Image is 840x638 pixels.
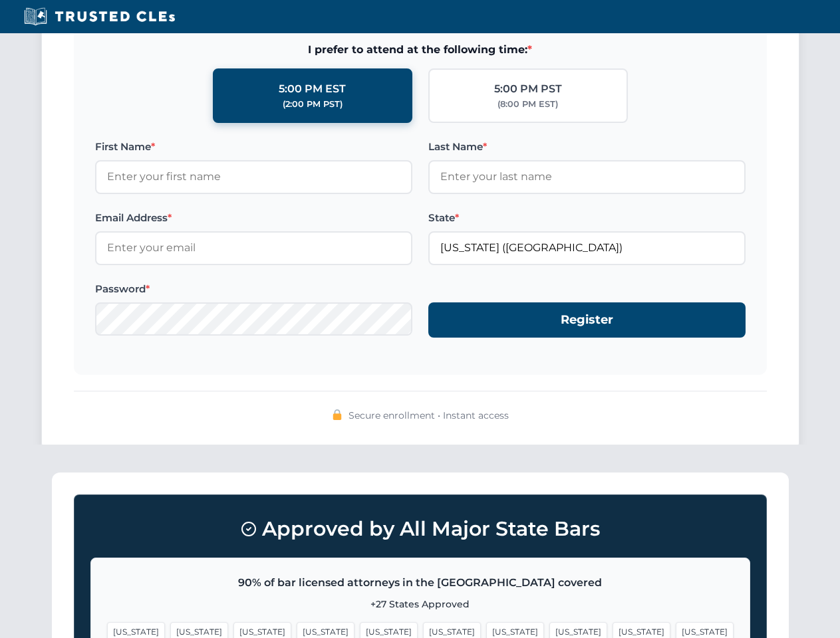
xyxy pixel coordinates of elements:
[428,160,746,193] input: Enter your last name
[20,7,179,27] img: Trusted CLEs
[95,281,412,297] label: Password
[332,409,343,420] img: 🔒
[95,231,412,265] input: Enter your email
[95,41,746,58] span: I prefer to attend at the following time:
[90,511,750,547] h3: Approved by All Major State Bars
[428,139,746,155] label: Last Name
[95,160,412,193] input: Enter your first name
[428,210,746,226] label: State
[95,139,412,155] label: First Name
[349,408,509,423] span: Secure enrollment • Instant access
[283,98,343,111] div: (2:00 PM PST)
[107,574,734,591] p: 90% of bar licensed attorneys in the [GEOGRAPHIC_DATA] covered
[428,231,746,265] input: Florida (FL)
[279,80,346,98] div: 5:00 PM EST
[95,210,412,226] label: Email Address
[497,98,558,111] div: (8:00 PM EST)
[107,597,734,611] p: +27 States Approved
[494,80,562,98] div: 5:00 PM PST
[428,302,746,338] button: Register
